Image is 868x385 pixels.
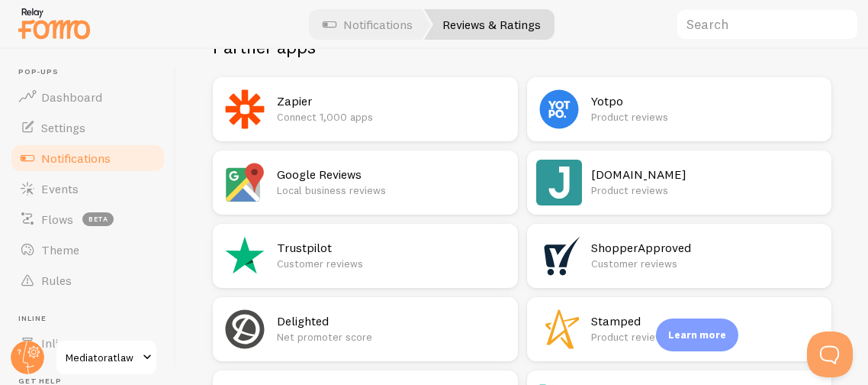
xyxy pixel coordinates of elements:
h2: Zapier [277,93,509,109]
img: Trustpilot [222,233,268,279]
iframe: Help Scout Beacon - Open [807,332,853,377]
a: Theme [9,235,166,265]
a: Settings [9,112,166,143]
span: Notifications [41,150,111,166]
a: Events [9,173,166,204]
span: Inline [41,335,71,351]
p: Customer reviews [277,256,509,271]
h2: Yotpo [591,93,823,109]
h2: Google Reviews [277,167,509,183]
div: Learn more [656,319,738,351]
span: Settings [41,120,85,135]
span: Mediatoratlaw [66,348,138,367]
img: fomo-relay-logo-orange.svg [16,4,92,43]
a: Dashboard [9,82,166,112]
img: Zapier [222,86,268,132]
img: Google Reviews [222,160,268,205]
a: Flows beta [9,204,166,235]
img: Delighted [222,306,268,352]
h2: [DOMAIN_NAME] [591,167,823,183]
span: beta [82,212,114,226]
span: Rules [41,273,72,288]
h2: ShopperApproved [591,240,823,256]
span: Pop-ups [18,67,166,77]
a: Notifications [9,143,166,173]
span: Theme [41,242,79,257]
span: Dashboard [41,89,102,105]
img: Yotpo [536,86,582,132]
img: Judge.me [536,160,582,205]
p: Product reviews [591,109,823,125]
span: Flows [41,212,73,227]
p: Net promoter score [277,329,509,345]
a: Rules [9,265,166,296]
span: Inline [18,314,166,324]
h2: Delighted [277,313,509,329]
h2: Trustpilot [277,240,509,256]
p: Product reviews [591,183,823,198]
span: Events [41,181,79,196]
p: Customer reviews [591,256,823,271]
p: Connect 1,000 apps [277,109,509,125]
img: ShopperApproved [536,233,582,279]
p: Product reviews [591,329,823,345]
a: Mediatoratlaw [55,339,158,376]
img: Stamped [536,306,582,352]
a: Inline [9,328,166,358]
p: Learn more [668,328,726,342]
h2: Stamped [591,313,823,329]
p: Local business reviews [277,183,509,198]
